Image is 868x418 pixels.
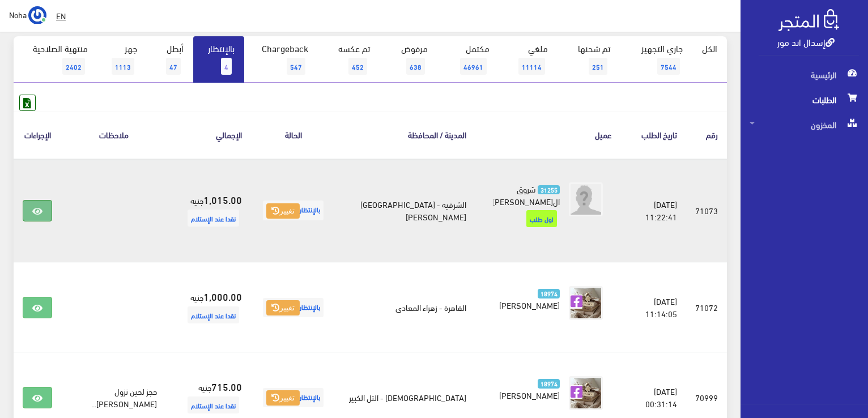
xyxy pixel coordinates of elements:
[750,112,859,137] span: المخزون
[692,36,727,60] a: الكل
[778,9,839,31] img: .
[538,185,560,195] span: 31255
[97,36,147,83] a: جهز1113
[263,388,324,408] span: بالإنتظار
[263,201,324,220] span: بالإنتظار
[166,111,251,158] th: اﻹجمالي
[741,112,868,137] a: المخزون
[493,286,560,311] a: 18974 [PERSON_NAME]
[193,36,244,83] a: بالإنتظار4
[62,58,85,75] span: 2402
[493,182,560,207] a: 31255 شروق ال[PERSON_NAME]
[188,396,239,413] span: نقدا عند الإستلام
[777,33,835,50] a: إسدال اند مور
[657,58,680,75] span: 7544
[492,181,560,209] span: شروق ال[PERSON_NAME]
[203,192,242,207] strong: 1,015.00
[686,262,727,352] td: 71072
[335,262,475,352] td: القاهرة - زهراء المعادى
[518,58,545,75] span: 11114
[9,7,27,22] span: Noha
[538,379,560,389] span: 18974
[621,159,686,263] td: [DATE] 11:22:41
[460,58,487,75] span: 46961
[686,111,727,158] th: رقم
[188,210,239,227] span: نقدا عند الإستلام
[750,62,859,87] span: الرئيسية
[348,58,367,75] span: 452
[56,8,66,23] u: EN
[335,111,475,158] th: المدينة / المحافظة
[28,6,46,24] img: ...
[166,58,181,75] span: 47
[52,6,70,26] a: EN
[221,58,232,75] span: 4
[589,58,607,75] span: 251
[188,306,239,323] span: نقدا عند الإستلام
[112,58,134,75] span: 1113
[741,62,868,87] a: الرئيسية
[266,390,300,406] button: تغيير
[266,300,300,316] button: تغيير
[166,159,251,263] td: جنيه
[147,36,193,83] a: أبطل47
[558,36,620,83] a: تم شحنها251
[61,111,166,158] th: ملاحظات
[569,376,603,410] img: picture
[9,6,46,24] a: ... Noha
[475,111,621,158] th: عميل
[211,379,242,394] strong: 715.00
[569,182,603,216] img: avatar.png
[166,262,251,352] td: جنيه
[244,36,318,83] a: Chargeback547
[538,289,560,298] span: 18974
[263,298,324,318] span: بالإنتظار
[437,36,499,83] a: مكتمل46961
[686,159,727,263] td: 71073
[621,111,686,158] th: تاريخ الطلب
[621,262,686,352] td: [DATE] 11:14:05
[499,297,560,313] span: [PERSON_NAME]
[406,58,425,75] span: 638
[266,203,300,219] button: تغيير
[203,289,242,304] strong: 1,000.00
[335,159,475,263] td: الشرقيه - [GEOGRAPHIC_DATA][PERSON_NAME]
[499,387,560,403] span: [PERSON_NAME]
[750,87,859,112] span: الطلبات
[741,87,868,112] a: الطلبات
[287,58,305,75] span: 547
[318,36,380,83] a: تم عكسه452
[569,286,603,320] img: picture
[499,36,558,83] a: ملغي11114
[380,36,437,83] a: مرفوض638
[251,111,335,158] th: الحالة
[493,376,560,401] a: 18974 [PERSON_NAME]
[14,36,97,83] a: منتهية الصلاحية2402
[526,210,557,227] span: اول طلب
[14,111,61,158] th: الإجراءات
[620,36,693,83] a: جاري التجهيز7544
